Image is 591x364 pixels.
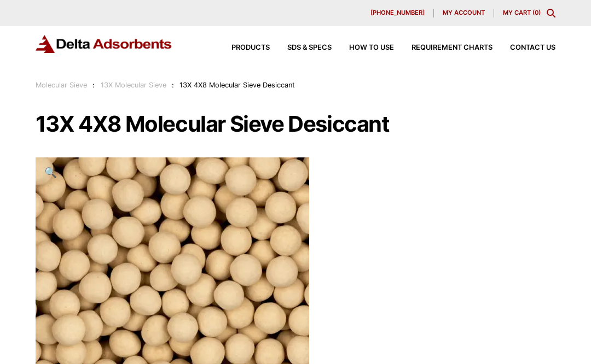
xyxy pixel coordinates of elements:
[231,44,270,51] span: Products
[434,9,494,17] a: My account
[503,9,541,16] a: My Cart (0)
[535,9,538,16] span: 0
[412,44,493,51] span: Requirement Charts
[36,288,309,299] a: 13X 4X8 Molecular Sieve Desiccant
[179,81,295,89] span: 13X 4X8 Molecular Sieve Desiccant
[443,10,485,16] span: My account
[510,44,555,51] span: Contact Us
[362,9,434,17] a: [PHONE_NUMBER]
[547,9,555,17] div: Toggle Modal Content
[349,44,394,51] span: How to Use
[36,113,555,136] h1: 13X 4X8 Molecular Sieve Desiccant
[214,44,270,51] a: Products
[332,44,394,51] a: How to Use
[36,81,87,89] a: Molecular Sieve
[44,166,57,178] span: 🔍
[493,44,555,51] a: Contact Us
[172,81,174,89] span: :
[270,44,332,51] a: SDS & SPECS
[101,81,166,89] a: 13X Molecular Sieve
[36,35,172,53] img: Delta Adsorbents
[370,10,425,16] span: [PHONE_NUMBER]
[394,44,493,51] a: Requirement Charts
[36,157,66,187] a: View full-screen image gallery
[287,44,332,51] span: SDS & SPECS
[92,81,95,89] span: :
